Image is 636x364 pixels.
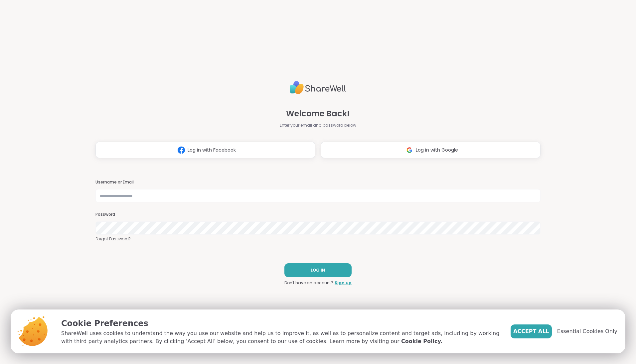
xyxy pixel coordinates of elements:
[95,236,541,242] a: Forgot Password?
[188,147,236,154] span: Log in with Facebook
[61,329,500,345] p: ShareWell uses cookies to understand the way you use our website and help us to improve it, as we...
[557,327,617,335] span: Essential Cookies Only
[284,280,333,286] span: Don't have an account?
[61,317,500,329] p: Cookie Preferences
[280,122,356,128] span: Enter your email and password below
[95,212,541,217] h3: Password
[175,144,188,156] img: ShareWell Logomark
[311,267,325,273] span: LOG IN
[416,147,458,154] span: Log in with Google
[511,324,552,338] button: Accept All
[401,337,442,345] a: Cookie Policy.
[286,108,350,120] span: Welcome Back!
[335,280,352,286] a: Sign up
[321,142,541,158] button: Log in with Google
[95,142,315,158] button: Log in with Facebook
[513,327,549,335] span: Accept All
[284,263,352,277] button: LOG IN
[95,180,541,185] h3: Username or Email
[403,144,416,156] img: ShareWell Logomark
[290,78,346,97] img: ShareWell Logo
